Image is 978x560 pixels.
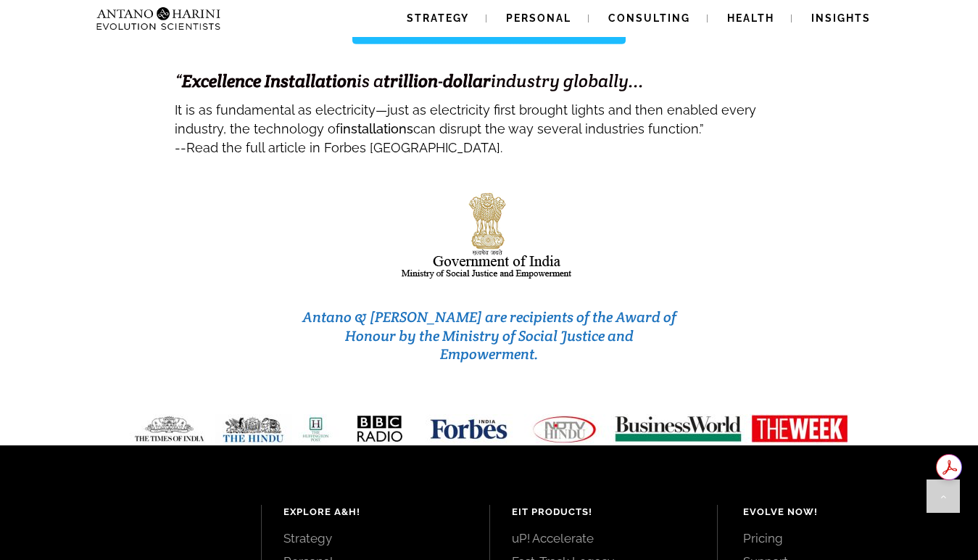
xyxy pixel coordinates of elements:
[512,505,696,519] h4: EIT Products!
[118,414,861,444] img: Media-Strip
[175,140,186,155] span: --
[283,505,468,519] h4: Explore A&H!
[384,70,438,92] strong: trillion
[811,12,871,24] span: Insights
[743,530,945,546] a: Pricing
[175,102,756,136] span: It is as fundamental as electricity—just as electricity first brought lights and then enabled eve...
[186,140,502,155] span: Read the full article in Forbes [GEOGRAPHIC_DATA].
[512,530,696,546] a: uP! Accelerate
[400,189,579,282] img: india-logo1
[743,505,945,519] h4: Evolve Now!
[443,70,491,92] strong: dollar
[407,12,469,24] span: Strategy
[298,308,681,364] h3: Antano & [PERSON_NAME] are recipients of the Award of Honour by the Ministry of Social Justice an...
[340,121,413,136] strong: installations
[182,70,357,92] strong: Excellence Installation
[283,530,468,546] a: Strategy
[186,132,502,158] a: Read the full article in Forbes [GEOGRAPHIC_DATA].
[608,12,690,24] span: Consulting
[727,12,774,24] span: Health
[506,12,571,24] span: Personal
[175,70,644,92] span: “ is a - industry globally...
